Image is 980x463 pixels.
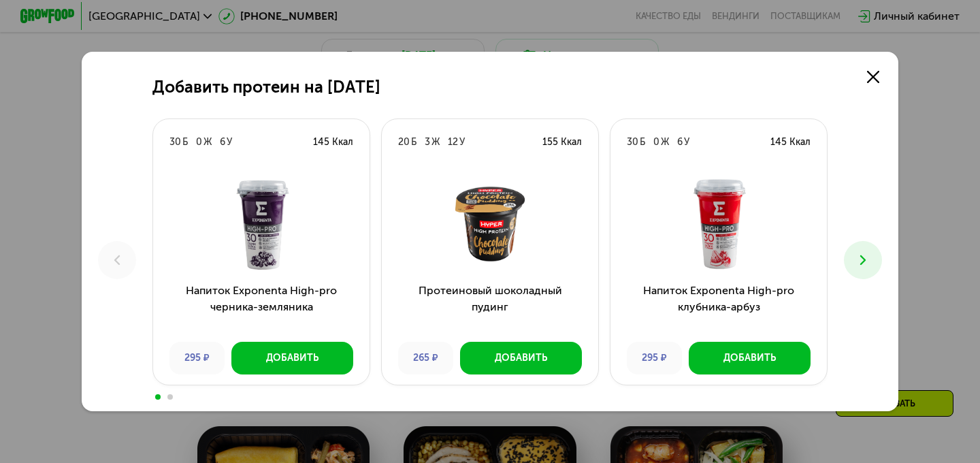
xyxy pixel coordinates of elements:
[313,135,353,149] div: 145 Ккал
[684,135,689,149] div: У
[220,135,225,149] div: 6
[542,135,582,149] div: 155 Ккал
[169,135,181,149] div: 30
[627,342,682,374] div: 295 ₽
[266,351,318,365] div: Добавить
[411,135,416,149] div: Б
[393,176,587,272] img: Протеиновый шоколадный пудинг
[398,135,410,149] div: 20
[152,78,380,97] h2: Добавить протеин на [DATE]
[425,135,430,149] div: 3
[459,135,465,149] div: У
[398,342,453,374] div: 265 ₽
[677,135,683,149] div: 6
[627,135,638,149] div: 30
[153,283,370,332] h3: Напиток Exponenta High-pro черника-земляника
[723,351,776,365] div: Добавить
[653,135,659,149] div: 0
[431,135,440,149] div: Ж
[382,283,598,332] h3: Протеиновый шоколадный пудинг
[661,135,669,149] div: Ж
[196,135,202,149] div: 0
[770,135,811,149] div: 145 Ккал
[621,176,816,272] img: Напиток Exponenta High-pro клубника-арбуз
[460,342,582,374] button: Добавить
[164,176,359,272] img: Напиток Exponenta High-pro черника-земляника
[169,342,225,374] div: 295 ₽
[231,342,353,374] button: Добавить
[182,135,188,149] div: Б
[640,135,645,149] div: Б
[689,342,811,374] button: Добавить
[495,351,547,365] div: Добавить
[227,135,232,149] div: У
[448,135,458,149] div: 12
[610,283,827,332] h3: Напиток Exponenta High-pro клубника-арбуз
[203,135,212,149] div: Ж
